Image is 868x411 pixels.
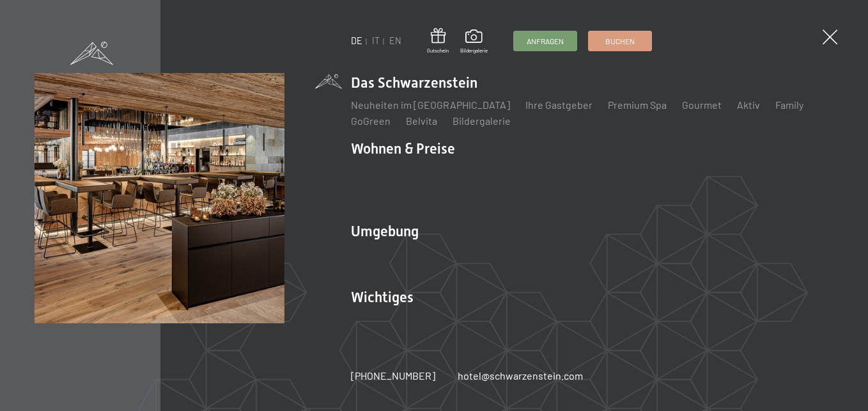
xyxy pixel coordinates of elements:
a: Neuheiten im [GEOGRAPHIC_DATA] [351,99,510,111]
a: Gourmet [682,99,722,111]
a: Family [775,99,803,111]
span: Anfragen [527,36,564,47]
a: Bildergalerie [453,115,511,127]
a: IT [372,35,380,46]
a: EN [389,35,401,46]
a: GoGreen [351,115,391,127]
a: Anfragen [514,31,577,51]
a: DE [351,35,362,46]
a: Belvita [406,115,437,127]
a: Aktiv [737,99,760,111]
a: Premium Spa [608,99,667,111]
a: Ihre Gastgeber [525,99,593,111]
span: [PHONE_NUMBER] [351,369,435,382]
span: Bildergalerie [460,47,488,54]
span: Gutschein [427,47,449,54]
a: [PHONE_NUMBER] [351,369,435,383]
a: Bildergalerie [460,29,488,54]
a: Gutschein [427,28,449,54]
span: Buchen [605,36,635,47]
a: hotel@schwarzenstein.com [458,369,583,383]
a: Buchen [589,31,651,51]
